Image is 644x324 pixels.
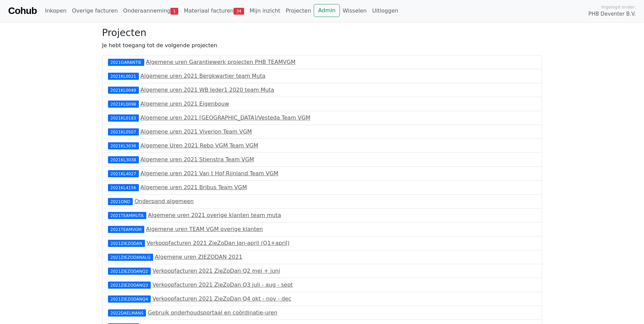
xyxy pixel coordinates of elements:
a: Verkoopfacturen 2021 ZieZoDan Jan-april (Q1+april) [147,240,290,246]
a: Algemene uren 2021 overige klanten team muta [148,212,281,218]
h3: Projecten [102,27,542,39]
a: Algemene uren 2021 [GEOGRAPHIC_DATA]/Vesteda Team VGM [141,114,310,121]
span: 34 [234,8,244,15]
a: Algemene uren 2021 WB Ieder1 2020 team Muta [141,87,274,93]
div: 2021OND [108,198,133,205]
a: Algemene uren 2021 Van t Hof Rijnland Team VGM [141,170,278,177]
div: 2021KL0098 [108,101,139,107]
div: 2021KL4156 [108,184,139,191]
a: Inkopen [42,4,69,18]
a: Admin [314,4,340,17]
a: Wisselen [340,4,369,18]
a: Mijn inzicht [247,4,283,18]
a: Gebruik onderhoudsportaal en coördinatie-uren [148,309,277,316]
a: Onderaanneming1 [121,4,181,18]
a: Projecten [283,4,314,18]
div: 2021KL0507 [108,128,139,135]
div: 2021KL0021 [108,73,139,79]
div: 2021ZIEZODANALG [108,254,153,260]
a: Algemene uren 2021 Bergkwartier team Muta [141,73,265,79]
a: Algemene uren 2021 Viverion Team VGM [141,128,252,135]
div: 2021ZIEZODANQ2 [108,268,151,274]
div: 2022DAELMANS [108,309,146,316]
a: Materiaal facturen34 [181,4,247,18]
a: Algemene uren 2021 Stienstra Team VGM [141,156,254,163]
div: 2021KL3036 [108,142,139,149]
a: Onderpand algemeen [134,198,194,204]
div: 2021KL0049 [108,87,139,93]
a: Algemene uren ZIEZODAN 2021 [155,254,242,260]
div: 2021KL3038 [108,156,139,163]
a: Algemene uren 2021 Eigenbouw [141,101,229,107]
div: 2021GARANTIE [108,59,144,66]
div: 2021ZIEZODAN [108,240,145,247]
div: 2021KL0183 [108,114,139,121]
span: PHB Deventer B.V. [588,10,636,18]
a: Algemene Uren 2021 Rebo VGM Team VGM [141,142,258,149]
div: 2021KL4027 [108,170,139,177]
span: 1 [170,8,178,15]
a: Cohub [8,3,37,19]
a: Algemene uren TEAM VGM overige klanten [146,226,263,232]
a: Verkoopfacturen 2021 ZieZoDan Q3 juli - aug - sept [152,282,293,288]
span: Ingelogd onder: [601,4,636,10]
div: 2021ZIEZODANQ3 [108,282,151,288]
a: Verkoopfacturen 2021 ZieZoDan Q4 okt - nov - dec [152,295,291,302]
a: Verkoopfacturen 2021 ZieZoDan Q2 mei + juni [152,268,280,274]
a: Overige facturen [69,4,121,18]
a: Algemene uren 2021 Bribus Team VGM [141,184,247,191]
p: Je hebt toegang tot de volgende projecten [102,41,542,50]
div: 2021TEAMMUTA [108,212,146,219]
div: 2021TEAMVGM [108,226,144,233]
a: Algemene uren Garantiewerk projecten PHB TEAMVGM [146,59,296,65]
div: 2021ZIEZODANQ4 [108,295,151,302]
a: Uitloggen [369,4,401,18]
